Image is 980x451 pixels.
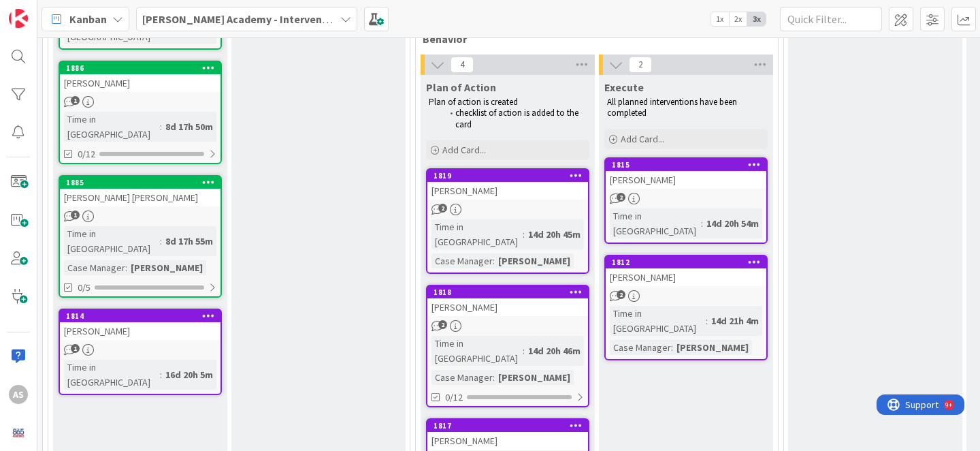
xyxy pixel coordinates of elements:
[60,189,220,206] div: [PERSON_NAME] [PERSON_NAME]
[127,260,206,275] div: [PERSON_NAME]
[426,168,589,274] a: 1819[PERSON_NAME]Time in [GEOGRAPHIC_DATA]:14d 20h 45mCase Manager:[PERSON_NAME]
[706,313,708,328] span: :
[66,311,220,321] div: 1814
[427,298,588,316] div: [PERSON_NAME]
[426,285,589,407] a: 1818[PERSON_NAME]Time in [GEOGRAPHIC_DATA]:14d 20h 46mCase Manager:[PERSON_NAME]0/12
[9,423,28,442] img: avatar
[162,367,216,382] div: 16d 20h 5m
[495,370,574,385] div: [PERSON_NAME]
[525,227,584,242] div: 14d 20h 45m
[427,420,588,432] div: 1817
[162,234,216,249] div: 8d 17h 55m
[60,322,220,340] div: [PERSON_NAME]
[604,157,768,244] a: 1815[PERSON_NAME]Time in [GEOGRAPHIC_DATA]:14d 20h 54m
[427,170,588,200] div: 1819[PERSON_NAME]
[64,226,160,256] div: Time in [GEOGRAPHIC_DATA]
[604,80,644,94] span: Execute
[423,32,761,46] span: Behavior
[493,370,495,385] span: :
[71,96,80,105] span: 1
[606,159,766,171] div: 1815
[60,176,220,189] div: 1885
[429,96,518,108] span: Plan of action is created
[438,320,447,329] span: 2
[427,432,588,450] div: [PERSON_NAME]
[160,119,162,134] span: :
[525,343,584,358] div: 14d 20h 46m
[125,260,127,275] span: :
[610,208,701,238] div: Time in [GEOGRAPHIC_DATA]
[612,160,766,170] div: 1815
[66,178,220,187] div: 1885
[701,216,703,231] span: :
[142,12,342,26] b: [PERSON_NAME] Academy - Intervention
[69,11,107,27] span: Kanban
[426,80,496,94] span: Plan of Action
[434,287,588,297] div: 1818
[431,219,523,249] div: Time in [GEOGRAPHIC_DATA]
[427,182,588,200] div: [PERSON_NAME]
[747,12,766,26] span: 3x
[64,260,125,275] div: Case Manager
[445,390,463,405] span: 0/12
[710,12,729,26] span: 1x
[607,96,739,119] span: All planned interventions have been completed
[78,147,95,161] span: 0/12
[495,253,574,268] div: [PERSON_NAME]
[606,171,766,189] div: [PERSON_NAME]
[60,176,220,206] div: 1885[PERSON_NAME] [PERSON_NAME]
[610,340,671,355] div: Case Manager
[162,119,216,134] div: 8d 17h 50m
[160,234,162,249] span: :
[64,360,160,390] div: Time in [GEOGRAPHIC_DATA]
[780,7,882,31] input: Quick Filter...
[617,193,625,202] span: 2
[629,57,652,73] span: 2
[729,12,747,26] span: 2x
[604,255,768,360] a: 1812[PERSON_NAME]Time in [GEOGRAPHIC_DATA]:14d 21h 4mCase Manager:[PERSON_NAME]
[434,421,588,431] div: 1817
[438,204,447,213] span: 2
[29,2,62,18] span: Support
[442,144,486,156] span: Add Card...
[671,340,673,355] span: :
[66,63,220,73] div: 1886
[606,159,766,189] div: 1815[PERSON_NAME]
[71,211,80,219] span: 1
[621,133,664,145] span: Add Card...
[451,57,474,73] span: 4
[606,268,766,286] div: [PERSON_NAME]
[617,290,625,299] span: 2
[493,253,495,268] span: :
[64,112,160,142] div: Time in [GEOGRAPHIC_DATA]
[71,344,80,353] span: 1
[523,343,525,358] span: :
[160,367,162,382] span: :
[60,62,220,92] div: 1886[PERSON_NAME]
[59,309,222,395] a: 1814[PERSON_NAME]Time in [GEOGRAPHIC_DATA]:16d 20h 5m
[60,74,220,92] div: [PERSON_NAME]
[78,281,91,295] span: 0/5
[606,256,766,268] div: 1812
[434,171,588,181] div: 1819
[606,256,766,286] div: 1812[PERSON_NAME]
[427,286,588,298] div: 1818
[523,227,525,242] span: :
[59,175,222,298] a: 1885[PERSON_NAME] [PERSON_NAME]Time in [GEOGRAPHIC_DATA]:8d 17h 55mCase Manager:[PERSON_NAME]0/5
[60,62,220,74] div: 1886
[427,286,588,316] div: 1818[PERSON_NAME]
[60,310,220,340] div: 1814[PERSON_NAME]
[431,253,493,268] div: Case Manager
[612,258,766,267] div: 1812
[9,385,28,404] div: AS
[673,340,752,355] div: [PERSON_NAME]
[427,170,588,182] div: 1819
[60,310,220,322] div: 1814
[9,9,28,28] img: Visit kanbanzone.com
[69,5,76,16] div: 9+
[708,313,762,328] div: 14d 21h 4m
[431,370,493,385] div: Case Manager
[427,420,588,450] div: 1817[PERSON_NAME]
[59,61,222,164] a: 1886[PERSON_NAME]Time in [GEOGRAPHIC_DATA]:8d 17h 50m0/12
[610,306,706,336] div: Time in [GEOGRAPHIC_DATA]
